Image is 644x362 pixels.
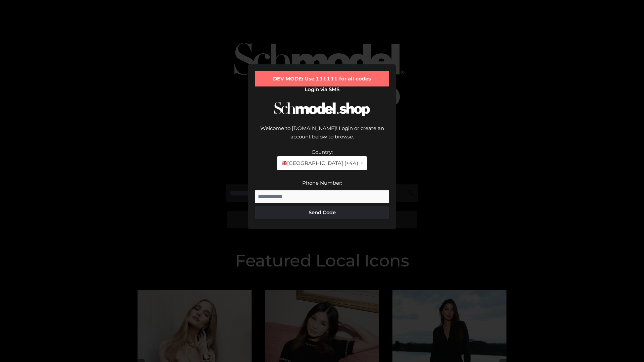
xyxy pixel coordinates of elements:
img: Schmodel Logo [272,96,372,122]
div: Welcome to [DOMAIN_NAME]! Login or create an account below to browse. [255,124,389,148]
h2: Login via SMS [255,86,389,93]
label: Phone Number: [302,180,342,186]
img: 🇬🇧 [282,161,287,166]
button: Send Code [255,206,389,219]
label: Country: [312,149,333,155]
span: [GEOGRAPHIC_DATA] (+44) [281,159,358,168]
div: DEV MODE: Use 111111 for all codes [255,71,389,86]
